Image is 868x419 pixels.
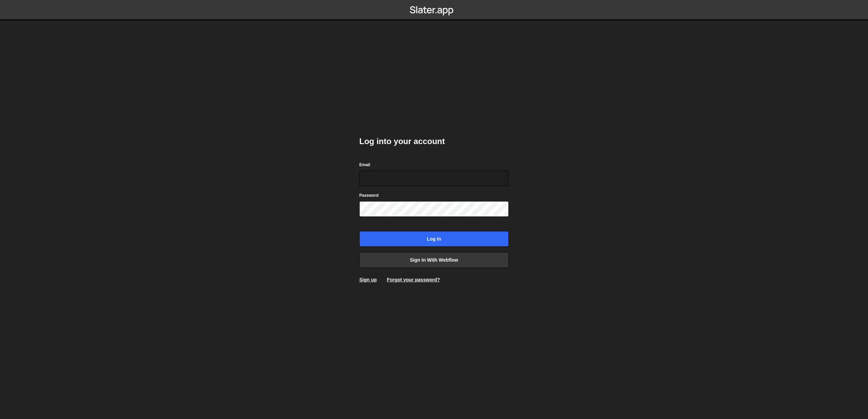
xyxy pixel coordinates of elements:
[359,252,509,268] a: Sign in with Webflow
[359,192,379,199] label: Password
[359,231,509,247] input: Log in
[359,161,370,168] label: Email
[359,277,377,282] a: Sign up
[359,136,509,147] h2: Log into your account
[387,277,440,282] a: Forgot your password?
